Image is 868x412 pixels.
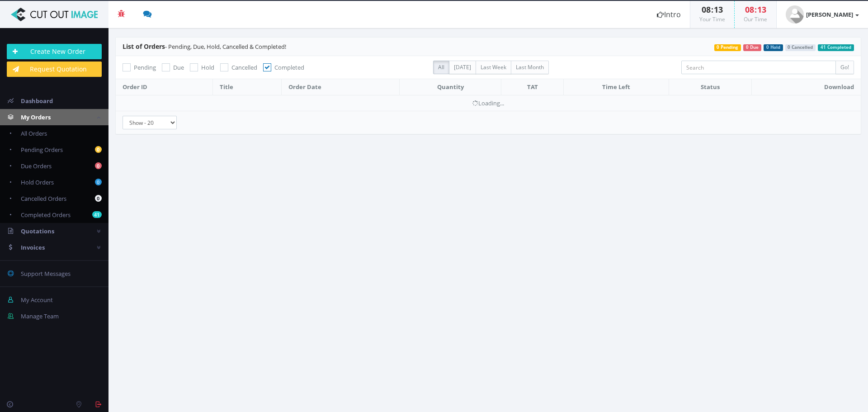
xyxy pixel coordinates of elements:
small: Your Time [699,15,725,23]
span: Completed [274,63,304,71]
label: [DATE] [449,61,476,74]
span: 13 [714,4,723,15]
span: Completed Orders [21,211,71,219]
span: - Pending, Due, Hold, Cancelled & Completed! [123,43,286,51]
img: Cut Out Image [7,8,102,21]
label: Last Week [476,61,511,74]
label: Last Month [511,61,549,74]
th: Order ID [116,79,212,95]
span: : [711,4,714,15]
th: Status [669,79,751,95]
a: [PERSON_NAME] [777,1,868,28]
input: Go! [835,61,854,74]
a: Create New Order [7,44,102,59]
a: Request Quotation [7,62,102,77]
span: Hold [201,63,214,71]
span: Due Orders [21,162,52,170]
span: 0 Pending [714,44,741,51]
span: Hold Orders [21,178,54,186]
span: Due [173,63,184,71]
span: 0 Cancelled [785,44,816,51]
span: Pending Orders [21,146,63,154]
b: 0 [95,162,102,169]
small: Our Time [744,15,767,23]
th: Time Left [564,79,669,95]
span: List of Orders [123,42,165,51]
th: TAT [501,79,564,95]
input: Search [681,61,836,74]
th: Order Date [282,79,399,95]
span: Cancelled [231,63,257,71]
span: Quantity [437,83,464,91]
span: Manage Team [21,312,59,320]
span: Cancelled Orders [21,194,66,203]
b: 41 [92,211,102,218]
span: 0 Hold [764,44,783,51]
td: Loading... [116,95,861,111]
span: Invoices [21,243,45,251]
span: All Orders [21,129,47,137]
span: : [754,4,757,15]
span: Dashboard [21,97,53,105]
label: All [433,61,449,74]
span: 13 [757,4,766,15]
th: Title [212,79,282,95]
span: Support Messages [21,270,71,278]
span: 0 Due [743,44,761,51]
img: user_default.jpg [786,5,804,24]
span: 08 [745,4,754,15]
b: 0 [95,195,102,202]
span: Quotations [21,227,54,235]
th: Download [751,79,861,95]
strong: [PERSON_NAME] [806,10,853,19]
span: 08 [702,4,711,15]
b: 0 [95,146,102,153]
span: 41 Completed [818,44,854,51]
b: 0 [95,179,102,185]
span: Pending [134,63,156,71]
a: Intro [648,1,690,28]
span: My Orders [21,113,51,121]
span: My Account [21,296,53,304]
